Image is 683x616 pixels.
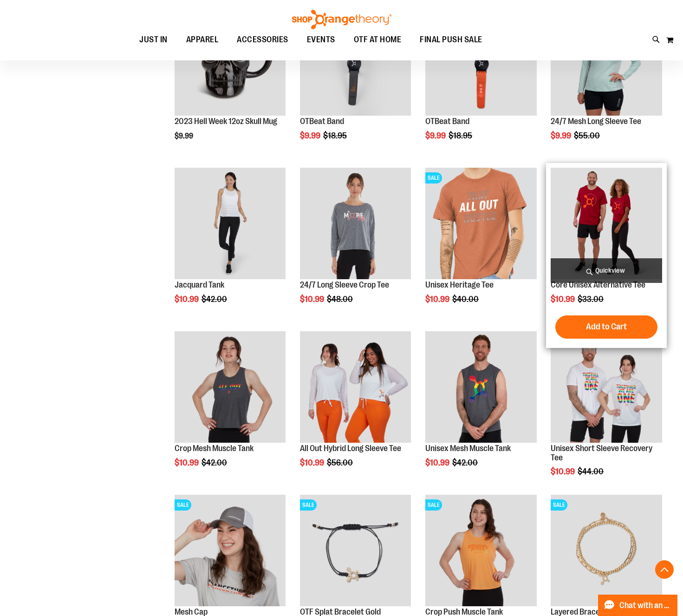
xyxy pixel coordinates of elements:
[551,131,572,140] span: $9.99
[551,331,662,444] a: Product image for Unisex Short Sleeve Recovery TeeSALE
[449,131,474,140] span: $18.95
[139,29,168,50] span: JUST IN
[555,315,657,339] button: Add to Cart
[300,4,411,117] a: OTBeat BandSALE
[425,331,536,444] a: Product image for Unisex Mesh Muscle Tank
[175,331,286,444] a: Product image for Crop Mesh Muscle Tank
[551,168,662,280] a: Product image for Core Unisex Alternative Tee
[598,595,678,616] button: Chat with an Expert
[300,495,411,606] img: Product image for Splat Bracelet Gold
[295,327,416,491] div: product
[546,163,666,347] div: product
[619,601,672,610] span: Chat with an Expert
[323,131,348,140] span: $18.95
[551,258,662,283] a: Quickview
[295,163,416,327] div: product
[175,132,195,140] span: $9.99
[551,499,567,511] span: SALE
[551,295,576,304] span: $10.99
[551,280,645,289] a: Core Unisex Alternative Tee
[551,117,641,126] a: 24/7 Mesh Long Sleeve Tee
[300,495,411,607] a: Product image for Splat Bracelet GoldSALE
[425,131,447,140] span: $9.99
[425,331,536,442] img: Product image for Unisex Mesh Muscle Tank
[551,331,662,442] img: Product image for Unisex Short Sleeve Recovery Tee
[130,29,177,51] a: JUST IN
[327,295,354,304] span: $48.00
[307,29,335,50] span: EVENTS
[551,467,576,476] span: $10.99
[298,29,345,51] a: EVENTS
[175,331,286,442] img: Product image for Crop Mesh Muscle Tank
[655,560,674,579] button: Back To Top
[551,495,662,606] img: Layered Bracelet
[551,495,662,607] a: Layered BraceletSALE
[175,168,286,280] a: Front view of Jacquard Tank
[574,131,601,140] span: $55.00
[175,499,191,511] span: SALE
[410,29,492,50] a: FINAL PUSH SALE
[551,444,652,462] a: Unisex Short Sleeve Recovery Tee
[300,280,389,289] a: 24/7 Long Sleeve Crop Tee
[291,10,393,29] img: Shop Orangetheory
[420,29,482,50] span: FINAL PUSH SALE
[425,458,451,467] span: $10.99
[546,327,666,500] div: product
[425,280,494,289] a: Unisex Heritage Tee
[202,458,228,467] span: $42.00
[425,295,451,304] span: $10.99
[228,29,298,51] a: ACCESSORIES
[175,495,286,607] a: Product image for Orangetheory Mesh CapSALE
[300,117,344,126] a: OTBeat Band
[170,163,290,327] div: product
[175,4,286,117] a: Product image for Hell Week 12oz Skull Mug
[425,499,442,511] span: SALE
[425,4,536,117] a: OTBeat BandSALE
[300,331,411,442] img: Product image for All Out Hybrid Long Sleeve Tee
[578,467,605,476] span: $44.00
[551,4,662,117] a: 24/7 Mesh Long Sleeve TeeSALE
[186,29,219,50] span: APPAREL
[586,321,627,332] span: Add to Cart
[425,495,536,606] img: Product image for Crop Push Muscle Tank
[551,168,662,279] img: Product image for Core Unisex Alternative Tee
[425,168,536,279] img: Product image for Unisex Heritage Tee
[300,168,411,279] img: Product image for 24/7 Long Sleeve Crop Tee
[175,168,286,279] img: Front view of Jacquard Tank
[425,168,536,280] a: Product image for Unisex Heritage TeeSALE
[425,172,442,183] span: SALE
[421,327,541,491] div: product
[175,280,224,289] a: Jacquard Tank
[237,29,288,50] span: ACCESSORIES
[327,458,354,467] span: $56.00
[425,444,511,453] a: Unisex Mesh Muscle Tank
[452,458,479,467] span: $42.00
[175,444,254,453] a: Crop Mesh Muscle Tank
[578,295,605,304] span: $33.00
[170,327,290,491] div: product
[425,495,536,607] a: Product image for Crop Push Muscle TankSALE
[300,331,411,444] a: Product image for All Out Hybrid Long Sleeve Tee
[452,295,480,304] span: $40.00
[421,163,541,327] div: product
[345,29,411,51] a: OTF AT HOME
[300,444,401,453] a: All Out Hybrid Long Sleeve Tee
[175,117,277,126] a: 2023 Hell Week 12oz Skull Mug
[177,29,228,51] a: APPAREL
[300,499,317,511] span: SALE
[175,458,200,467] span: $10.99
[300,168,411,280] a: Product image for 24/7 Long Sleeve Crop Tee
[354,29,402,50] span: OTF AT HOME
[300,295,325,304] span: $10.99
[300,131,322,140] span: $9.99
[175,295,200,304] span: $10.99
[175,495,286,606] img: Product image for Orangetheory Mesh Cap
[425,117,469,126] a: OTBeat Band
[300,458,325,467] span: $10.99
[202,295,228,304] span: $42.00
